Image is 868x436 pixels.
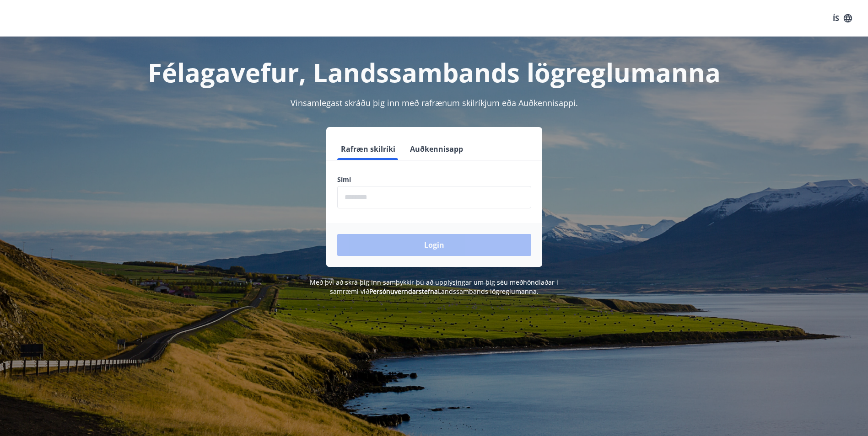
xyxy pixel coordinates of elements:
a: Persónuverndarstefna [369,287,438,296]
span: Með því að skrá þig inn samþykkir þú að upplýsingar um þig séu meðhöndlaðar í samræmi við Landssa... [310,278,558,296]
button: Auðkennisapp [406,138,467,160]
label: Sími [337,175,531,184]
button: Rafræn skilríki [337,138,399,160]
span: Vinsamlegast skráðu þig inn með rafrænum skilríkjum eða Auðkennisappi. [291,97,578,108]
h1: Félagavefur, Landssambands lögreglumanna [116,55,753,90]
button: ÍS [828,10,857,27]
